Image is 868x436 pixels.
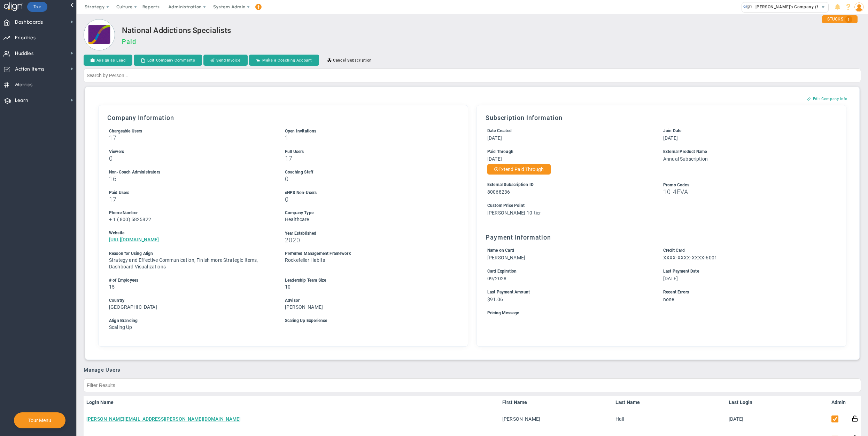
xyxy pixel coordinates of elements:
div: Date Created [487,128,650,134]
span: Scaling Up [109,324,132,330]
span: Non-Coach Administrators [109,170,160,175]
h3: Company Information [107,114,459,121]
a: Last Name [615,399,723,405]
span: $91.06 [487,297,503,302]
span: Strategy and Effective Communication, Finish more Strategic Items, Dashboard Visualizations [109,257,258,269]
h3: 16 [109,176,272,182]
span: XXXX-XXXX-XXXX-6001 [663,255,717,260]
h3: 0 [285,196,448,203]
span: Huddles [15,46,34,61]
a: [URL][DOMAIN_NAME] [109,237,159,242]
a: Login Name [86,399,497,405]
span: Paid Users [109,190,130,195]
div: Credit Card [663,247,826,254]
h3: Subscription Information [486,114,837,121]
span: 80068236 [487,189,510,195]
span: 15 [109,284,115,290]
span: Open Invitations [285,129,317,134]
button: Assign as Lead [84,55,132,66]
div: Website [109,230,272,236]
td: [PERSON_NAME] [499,409,613,429]
h3: Payment Information [486,234,837,241]
span: [PERSON_NAME]-10-tier [487,210,541,216]
button: Send Invoice [203,55,247,66]
td: [DATE] [726,409,764,429]
span: 09/2028 [487,276,506,281]
label: Includes Users + Open Invitations, excludes Coaching Staff [109,128,142,134]
h2: National Addictions Specialists [122,26,861,36]
span: [DATE] [663,135,678,141]
span: Strategy [85,4,105,9]
h3: 17 [109,196,272,203]
h3: 0 [109,155,272,162]
h3: 17 [285,155,448,162]
div: Scaling Up Experience [285,317,448,324]
div: Country [109,297,272,304]
div: Leadership Team Size [285,277,448,284]
span: eNPS Non-Users [285,190,317,195]
div: External Product Name [663,148,826,155]
span: ) [129,217,130,222]
div: Last Payment Date [663,268,826,275]
div: Last Payment Amount [487,289,650,296]
span: Chargeable Users [109,129,142,134]
a: Last Login [729,399,761,405]
div: Paid Through [487,148,650,155]
span: Full Users [285,149,304,154]
span: [PERSON_NAME]'s Company (Sandbox) [752,2,836,11]
span: 10 [285,284,290,290]
button: Extend Paid Through [487,164,551,175]
span: Year Established [285,231,317,236]
div: Join Date [663,128,826,134]
img: Loading... [84,19,115,50]
span: Culture [116,4,133,9]
span: 5825822 [131,217,151,222]
a: [PERSON_NAME][EMAIL_ADDRESS][PERSON_NAME][DOMAIN_NAME] [86,416,241,422]
div: Align Branding [109,317,272,324]
div: Card Expiration [487,268,650,275]
span: Viewers [109,149,124,154]
button: Edit Company Info [799,93,854,104]
div: Custom Price Point [487,202,826,209]
span: 800 [120,217,128,222]
span: none [663,297,674,302]
span: [GEOGRAPHIC_DATA] [109,304,157,310]
div: External Subscription ID [487,181,650,188]
a: First Name [502,399,610,405]
span: Healthcare [285,217,309,222]
input: Search by Person... [84,68,861,82]
div: Preferred Management Framework [285,250,448,257]
div: Name on Card [487,247,650,254]
span: System Admin [213,4,246,9]
span: [DATE] [487,156,502,162]
div: Phone Number [109,210,272,216]
span: [DATE] [663,276,678,281]
span: Learn [15,93,28,108]
span: [PERSON_NAME] [285,304,323,310]
input: Filter Results [84,378,861,392]
span: Administration [168,4,201,9]
span: 1 [113,217,116,222]
h3: Manage Users [84,367,861,373]
div: Pricing Message [487,310,826,316]
h3: 2020 [285,237,448,243]
img: 33318.Company.photo [743,2,752,11]
h3: Paid [122,38,861,45]
span: Metrics [15,78,33,92]
span: Rockefeller Habits [285,257,325,263]
div: STUCKS [822,15,858,23]
span: [DATE] [487,135,502,141]
span: Priorities [15,31,36,45]
span: Annual Subscription [663,156,708,162]
span: Promo Codes [663,183,689,187]
h3: 0 [285,176,448,182]
span: Coaching Staff [285,170,313,175]
div: Reason for Using Align [109,250,272,257]
td: Hall [613,409,726,429]
span: 1 [845,16,852,23]
img: 48978.Person.photo [854,2,864,12]
span: ( [117,217,119,222]
span: Dashboards [15,15,43,30]
div: # of Employees [109,277,272,284]
h3: 17 [109,135,272,141]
